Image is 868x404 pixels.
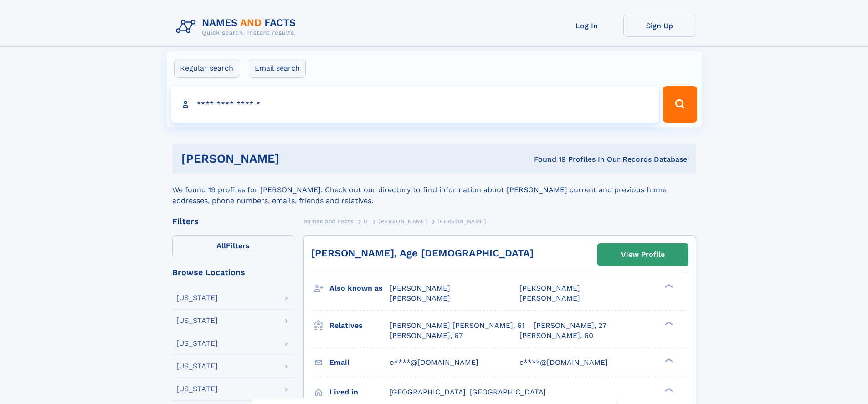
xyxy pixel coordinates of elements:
[519,331,593,341] a: [PERSON_NAME], 60
[172,217,294,225] div: Filters
[390,294,450,302] span: [PERSON_NAME]
[171,86,659,123] input: search input
[329,384,390,400] h3: Lived in
[364,215,368,227] a: D
[172,174,696,206] div: We found 19 profiles for [PERSON_NAME]. Check out our directory to find information about [PERSON...
[550,15,623,37] a: Log In
[663,86,697,123] button: Search Button
[663,357,673,363] div: ❯
[176,340,218,347] div: [US_STATE]
[378,218,427,225] span: [PERSON_NAME]
[249,59,306,78] label: Email search
[311,247,534,259] a: [PERSON_NAME], Age [DEMOGRAPHIC_DATA]
[519,294,580,302] span: [PERSON_NAME]
[663,283,673,289] div: ❯
[390,321,524,331] a: [PERSON_NAME] [PERSON_NAME], 61
[364,218,368,225] span: D
[216,241,226,250] span: All
[303,215,354,227] a: Names and Facts
[390,388,546,396] span: [GEOGRAPHIC_DATA], [GEOGRAPHIC_DATA]
[174,59,239,78] label: Regular search
[663,387,673,393] div: ❯
[172,268,294,276] div: Browse Locations
[406,154,687,164] div: Found 19 Profiles In Our Records Database
[176,317,218,324] div: [US_STATE]
[623,15,696,37] a: Sign Up
[176,294,218,302] div: [US_STATE]
[329,318,390,333] h3: Relatives
[181,153,407,164] h1: [PERSON_NAME]
[437,218,486,225] span: [PERSON_NAME]
[598,244,688,266] a: View Profile
[390,331,463,341] a: [PERSON_NAME], 67
[621,244,665,265] div: View Profile
[378,215,427,227] a: [PERSON_NAME]
[329,281,390,296] h3: Also known as
[172,15,303,39] img: Logo Names and Facts
[663,320,673,326] div: ❯
[329,355,390,370] h3: Email
[519,284,580,292] span: [PERSON_NAME]
[390,284,450,292] span: [PERSON_NAME]
[176,363,218,370] div: [US_STATE]
[534,321,606,331] a: [PERSON_NAME], 27
[176,385,218,393] div: [US_STATE]
[172,235,294,257] label: Filters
